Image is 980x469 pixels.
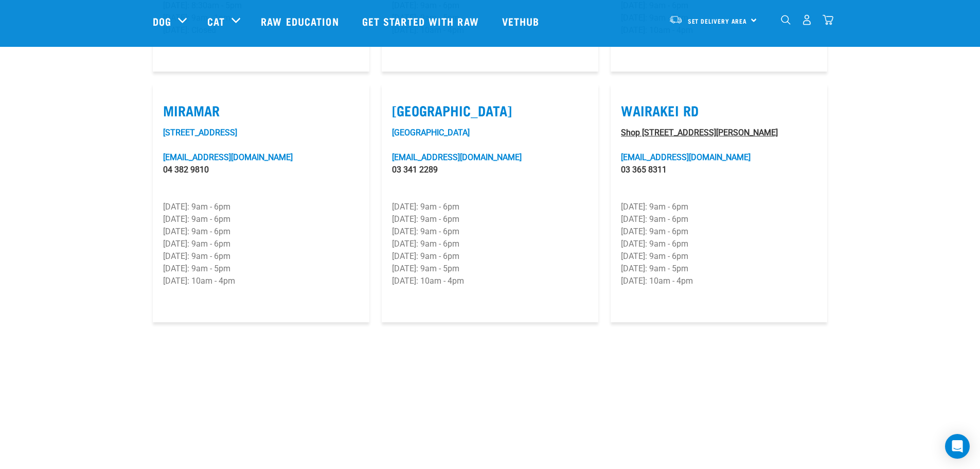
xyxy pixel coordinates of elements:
a: [EMAIL_ADDRESS][DOMAIN_NAME] [392,152,522,162]
label: Wairakei Rd [621,102,817,118]
p: [DATE]: 9am - 6pm [163,201,359,213]
img: home-icon@2x.png [823,14,833,25]
a: Raw Education [251,1,351,42]
a: [STREET_ADDRESS] [163,128,237,137]
p: [DATE]: 10am - 4pm [163,275,359,287]
a: 04 382 9810 [163,165,209,175]
p: [DATE]: 10am - 4pm [621,275,817,287]
a: [GEOGRAPHIC_DATA] [392,128,470,137]
p: [DATE]: 9am - 6pm [621,213,817,225]
a: Vethub [492,1,553,42]
p: [DATE]: 9am - 6pm [392,238,588,250]
a: Cat [207,13,225,29]
p: [DATE]: 9am - 6pm [392,201,588,213]
a: Dog [153,13,171,29]
img: user.png [801,14,812,25]
a: [EMAIL_ADDRESS][DOMAIN_NAME] [621,152,751,162]
p: [DATE]: 9am - 6pm [392,213,588,225]
label: Miramar [163,102,359,118]
p: [DATE]: 9am - 6pm [163,250,359,263]
p: [DATE]: 9am - 6pm [163,238,359,250]
img: home-icon-1@2x.png [781,15,791,25]
a: [EMAIL_ADDRESS][DOMAIN_NAME] [163,152,293,162]
a: 03 365 8311 [621,165,667,175]
div: Open Intercom Messenger [945,434,970,459]
a: 03 341 2289 [392,165,438,175]
p: [DATE]: 9am - 6pm [621,250,817,263]
p: [DATE]: 10am - 4pm [392,275,588,287]
p: [DATE]: 9am - 5pm [621,263,817,275]
a: Shop [STREET_ADDRESS][PERSON_NAME] [621,128,778,137]
p: [DATE]: 9am - 6pm [621,201,817,213]
a: Get started with Raw [352,1,492,42]
img: van-moving.png [669,15,683,24]
p: [DATE]: 9am - 6pm [621,238,817,250]
p: [DATE]: 9am - 6pm [621,225,817,238]
p: [DATE]: 9am - 6pm [392,225,588,238]
p: [DATE]: 9am - 6pm [392,250,588,263]
p: [DATE]: 9am - 6pm [163,225,359,238]
span: Set Delivery Area [688,19,747,23]
label: [GEOGRAPHIC_DATA] [392,102,588,118]
p: [DATE]: 9am - 5pm [392,263,588,275]
p: [DATE]: 9am - 6pm [163,213,359,225]
p: [DATE]: 9am - 5pm [163,263,359,275]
